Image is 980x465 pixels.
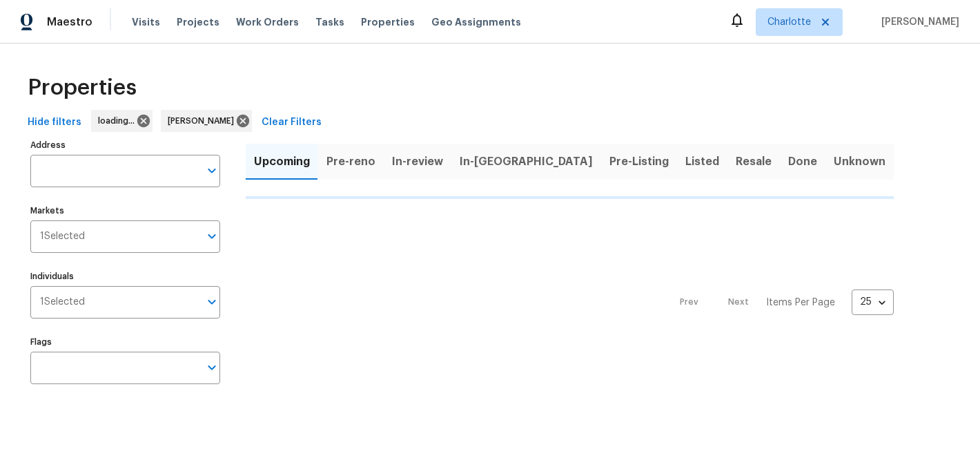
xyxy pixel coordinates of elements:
[202,227,222,246] button: Open
[47,15,92,29] span: Maestro
[202,161,222,180] button: Open
[40,231,85,243] span: 1 Selected
[161,110,252,132] div: [PERSON_NAME]
[766,296,835,310] p: Items Per Page
[361,15,415,29] span: Properties
[326,152,375,171] span: Pre-reno
[736,152,772,171] span: Resale
[609,152,669,171] span: Pre-Listing
[30,141,220,149] label: Address
[392,152,443,171] span: In-review
[202,358,222,377] button: Open
[236,15,299,29] span: Work Orders
[254,152,310,171] span: Upcoming
[22,110,87,135] button: Hide filters
[685,152,719,171] span: Listed
[852,284,894,320] div: 25
[28,81,137,95] span: Properties
[202,292,222,312] button: Open
[667,207,894,398] nav: Pagination Navigation
[876,15,959,29] span: [PERSON_NAME]
[132,15,160,29] span: Visits
[30,272,220,281] label: Individuals
[30,207,220,215] label: Markets
[767,15,811,29] span: Charlotte
[168,114,239,128] span: [PERSON_NAME]
[98,114,140,128] span: loading...
[28,114,81,131] span: Hide filters
[262,114,322,131] span: Clear Filters
[30,338,220,346] label: Flags
[91,110,153,132] div: loading...
[256,110,327,135] button: Clear Filters
[460,152,593,171] span: In-[GEOGRAPHIC_DATA]
[177,15,219,29] span: Projects
[40,296,85,308] span: 1 Selected
[431,15,521,29] span: Geo Assignments
[834,152,885,171] span: Unknown
[315,17,344,27] span: Tasks
[788,152,817,171] span: Done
